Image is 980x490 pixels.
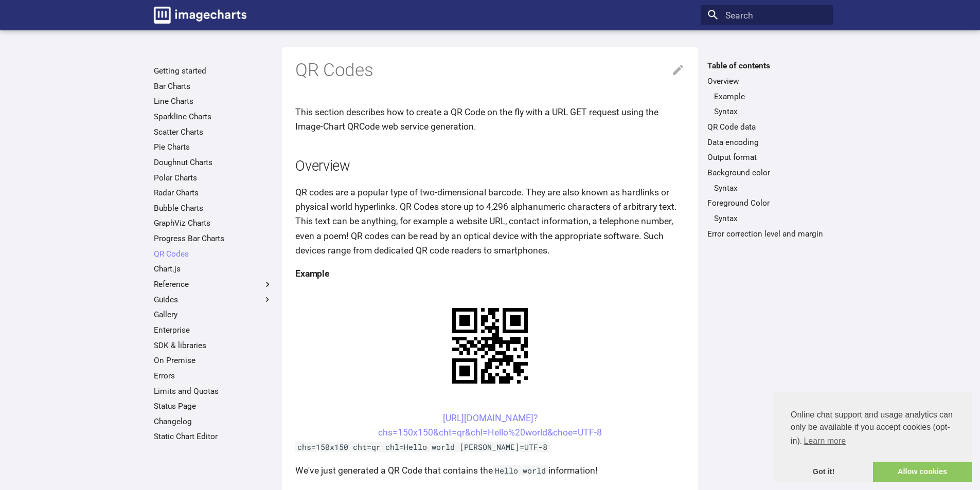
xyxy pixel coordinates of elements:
[802,433,847,449] a: learn more about cookies
[154,401,273,411] a: Status Page
[707,168,826,178] a: Background color
[295,105,685,134] p: This section describes how to create a QR Code on the fly with a URL GET request using the Image-...
[791,409,955,449] span: Online chat support and usage analytics can only be available if you accept cookies (opt-in).
[154,112,273,122] a: Sparkline Charts
[701,5,833,26] input: Search
[154,355,273,366] a: On Premise
[774,392,972,482] div: cookieconsent
[154,66,273,76] a: Getting started
[154,279,273,289] label: Reference
[707,213,826,224] nav: Foreground Color
[154,81,273,92] a: Bar Charts
[154,386,273,396] a: Limits and Quotas
[774,462,873,482] a: dismiss cookie message
[154,249,273,259] a: QR Codes
[378,413,602,438] a: [URL][DOMAIN_NAME]?chs=150x150&cht=qr&chl=Hello%20world&choe=UTF-8
[154,188,273,198] a: Radar Charts
[707,183,826,193] nav: Background color
[707,152,826,162] a: Output format
[707,137,826,148] a: Data encoding
[154,142,273,152] a: Pie Charts
[295,463,685,478] p: We've just generated a QR Code that contains the information!
[295,442,550,452] code: chs=150x150 cht=qr chl=Hello world [PERSON_NAME]=UTF-8
[701,61,833,71] label: Table of contents
[707,198,826,208] a: Foreground Color
[154,310,273,320] a: Gallery
[154,431,273,442] a: Static Chart Editor
[714,183,826,193] a: Syntax
[873,462,972,482] a: allow cookies
[295,59,685,82] h1: QR Codes
[154,157,273,168] a: Doughnut Charts
[154,371,273,381] a: Errors
[707,92,826,117] nav: Overview
[154,295,273,305] label: Guides
[701,61,833,239] nav: Table of contents
[295,156,685,176] h2: Overview
[154,233,273,244] a: Progress Bar Charts
[707,229,826,239] a: Error correction level and margin
[154,218,273,228] a: GraphViz Charts
[707,76,826,86] a: Overview
[154,203,273,213] a: Bubble Charts
[154,340,273,351] a: SDK & libraries
[707,122,826,132] a: QR Code data
[154,96,273,106] a: Line Charts
[295,185,685,258] p: QR codes are a popular type of two-dimensional barcode. They are also known as hardlinks or physi...
[714,92,826,102] a: Example
[154,127,273,137] a: Scatter Charts
[154,7,246,24] img: logo
[154,264,273,274] a: Chart.js
[714,213,826,224] a: Syntax
[149,2,251,28] a: Image-Charts documentation
[434,290,546,402] img: chart
[714,106,826,117] a: Syntax
[154,325,273,335] a: Enterprise
[154,416,273,427] a: Changelog
[493,465,548,476] code: Hello world
[154,173,273,183] a: Polar Charts
[295,266,685,281] h4: Example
